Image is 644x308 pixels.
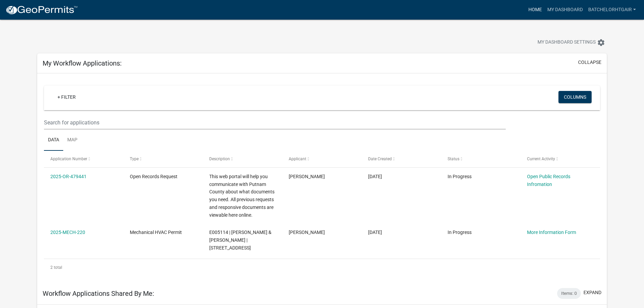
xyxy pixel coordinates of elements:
datatable-header-cell: Type [123,151,203,167]
span: Status [448,157,459,161]
span: 09/16/2025 [368,174,382,179]
button: expand [583,289,601,296]
a: 2025-OR-479441 [50,174,87,179]
button: Columns [558,91,592,103]
span: Applicant [289,157,306,161]
span: Open Records Request [130,174,177,179]
span: In Progress [448,230,472,235]
button: collapse [578,59,601,66]
input: Search for applications [44,116,505,129]
span: Current Activity [527,157,555,161]
div: Items: 0 [557,288,581,299]
span: Mechanical HVAC Permit [130,230,182,235]
datatable-header-cell: Date Created [362,151,441,167]
a: 2025-MECH-220 [50,230,85,235]
span: Type [130,157,139,161]
a: Map [63,129,81,151]
h5: My Workflow Applications: [43,59,122,67]
a: Data [44,129,63,151]
span: Application Number [50,157,87,161]
i: settings [597,39,605,47]
a: Open Public Records Infromation [527,174,570,187]
a: Home [526,3,545,16]
datatable-header-cell: Status [441,151,520,167]
span: Description [209,157,230,161]
span: My Dashboard Settings [538,39,596,47]
datatable-header-cell: Application Number [44,151,123,167]
span: Billy Batchelor [289,174,325,179]
a: + Filter [52,91,81,103]
datatable-header-cell: Applicant [282,151,362,167]
span: 09/15/2025 [368,230,382,235]
a: Batchelorhtgair [586,3,639,16]
span: In Progress [448,174,472,179]
span: E005114 | MARSHALL JAMES P JR & NANCY P | 411 Milledgeville Rd. [209,230,271,251]
span: Date Created [368,157,392,161]
div: 2 total [44,259,600,276]
a: My Dashboard [545,3,586,16]
span: Billy Batchelor [289,230,325,235]
datatable-header-cell: Current Activity [520,151,600,167]
div: collapse [37,73,607,282]
span: This web portal will help you communicate with Putnam County about what documents you need. All p... [209,174,275,218]
button: My Dashboard Settingssettings [532,36,611,49]
datatable-header-cell: Description [203,151,282,167]
h5: Workflow Applications Shared By Me: [43,289,154,298]
a: More Information Form [527,230,576,235]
